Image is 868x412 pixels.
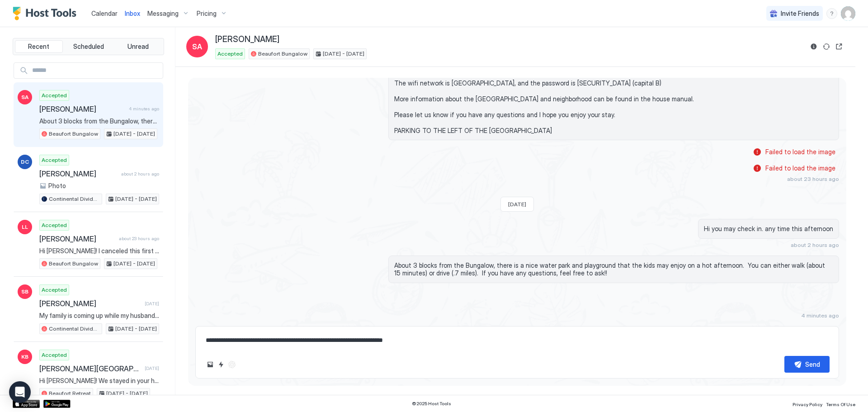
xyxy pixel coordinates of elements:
[15,40,63,53] button: Recent
[21,288,28,296] span: SB
[113,260,155,268] span: [DATE] - [DATE]
[39,169,118,178] span: [PERSON_NAME]
[9,381,31,403] div: Open Intercom Messenger
[49,130,98,138] span: Beaufort Bungalow
[65,40,113,53] button: Scheduled
[42,286,67,294] span: Accepted
[508,201,526,208] span: [DATE]
[13,400,40,408] a: App Store
[115,325,157,333] span: [DATE] - [DATE]
[793,402,822,407] span: Privacy Policy
[42,156,67,164] span: Accepted
[801,312,839,319] span: 4 minutes ago
[39,247,159,255] span: Hi [PERSON_NAME]! I canceled this first reservation in error, my husband and I will be coming dow...
[821,41,832,52] button: Sync reservation
[791,242,839,248] span: about 2 hours ago
[205,359,216,370] button: Upload image
[129,106,159,112] span: 4 minutes ago
[48,182,66,190] span: Photo
[127,43,149,51] span: Unread
[826,8,837,19] div: menu
[808,41,819,52] button: Reservation information
[22,223,28,231] span: LL
[125,9,140,18] a: Inbox
[42,91,67,99] span: Accepted
[765,148,835,156] span: Failed to load the image
[21,158,29,166] span: DC
[145,365,159,371] span: [DATE]
[28,63,163,78] input: Input Field
[784,356,830,373] button: Send
[805,360,820,369] div: Send
[49,389,91,398] span: Beaufort Retreat
[793,399,822,408] a: Privacy Policy
[765,164,835,172] span: Failed to load the image
[113,130,155,138] span: [DATE] - [DATE]
[787,175,839,182] span: about 23 hours ago
[39,364,141,373] span: [PERSON_NAME][GEOGRAPHIC_DATA]
[106,389,148,398] span: [DATE] - [DATE]
[258,50,307,58] span: Beaufort Bungalow
[704,225,833,233] span: Hi you may check in. any time this afternoon
[42,221,67,229] span: Accepted
[21,93,28,101] span: SA
[73,43,104,51] span: Scheduled
[125,9,140,17] span: Inbox
[841,6,855,21] div: User profile
[119,236,159,242] span: about 23 hours ago
[49,195,100,203] span: Continental Divide Retreat
[215,34,279,45] span: [PERSON_NAME]
[39,234,115,243] span: [PERSON_NAME]
[49,260,98,268] span: Beaufort Bungalow
[147,9,179,18] span: Messaging
[834,41,844,52] button: Open reservation
[49,325,100,333] span: Continental Divide Retreat
[217,50,243,58] span: Accepted
[42,351,67,359] span: Accepted
[91,9,118,17] span: Calendar
[412,401,451,407] span: © 2025 Host Tools
[826,399,855,408] a: Terms Of Use
[145,301,159,307] span: [DATE]
[781,9,819,18] span: Invite Friends
[114,40,162,53] button: Unread
[826,402,855,407] span: Terms Of Use
[13,7,80,20] a: Host Tools Logo
[39,312,159,320] span: My family is coming up while my husband has an interview in the area. Love that it is about peak ...
[115,195,157,203] span: [DATE] - [DATE]
[39,299,141,308] span: [PERSON_NAME]
[28,43,49,51] span: Recent
[216,359,226,370] button: Quick reply
[197,9,217,18] span: Pricing
[394,261,833,277] span: About 3 blocks from the Bungalow, there is a nice water park and playground that the kids may enj...
[91,9,118,18] a: Calendar
[323,50,364,58] span: [DATE] - [DATE]
[39,377,159,385] span: Hi [PERSON_NAME]! We stayed in your home this past October and loved it! We are coming back the e...
[13,38,164,55] div: tab-group
[39,117,159,125] span: About 3 blocks from the Bungalow, there is a nice water park and playground that the kids may enj...
[192,41,202,52] span: SA
[121,171,159,177] span: about 2 hours ago
[43,400,71,408] a: Google Play Store
[21,353,28,361] span: KB
[39,104,125,114] span: [PERSON_NAME]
